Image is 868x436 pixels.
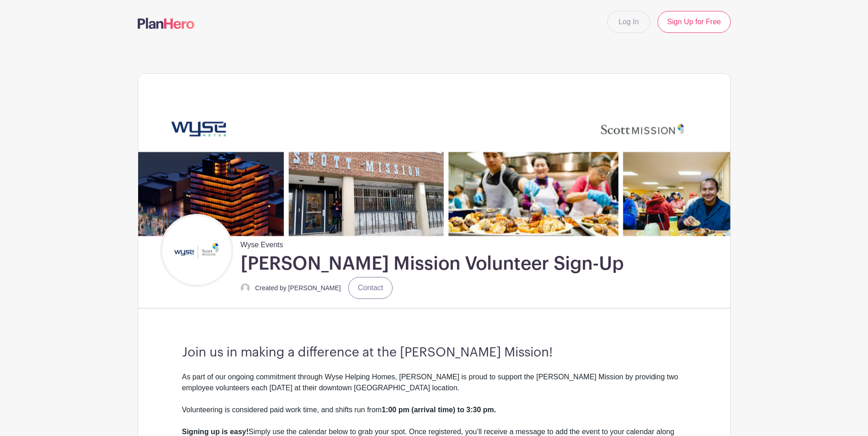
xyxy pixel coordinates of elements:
[162,216,231,285] img: Untitled%20design%20(21).png
[607,11,650,33] a: Log In
[182,345,686,361] h3: Join us in making a difference at the [PERSON_NAME] Mission!
[182,406,496,436] strong: 1:00 pm (arrival time) to 3:30 pm. Signing up is easy!
[658,11,730,33] a: Sign Up for Free
[241,236,283,250] span: Wyse Events
[348,277,393,299] a: Contact
[241,252,624,275] h1: [PERSON_NAME] Mission Volunteer Sign-Up
[241,283,250,292] img: default-ce2991bfa6775e67f084385cd625a349d9dcbb7a52a09fb2fda1e96e2d18dcdb.png
[182,372,686,404] div: As part of our ongoing commitment through Wyse Helping Homes, [PERSON_NAME] is proud to support t...
[138,18,194,29] img: logo-507f7623f17ff9eddc593b1ce0a138ce2505c220e1c5a4e2b4648c50719b7d32.svg
[138,74,730,236] img: Untitled%20(2790%20x%20600%20px)%20(6).png
[255,284,341,292] small: Created by [PERSON_NAME]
